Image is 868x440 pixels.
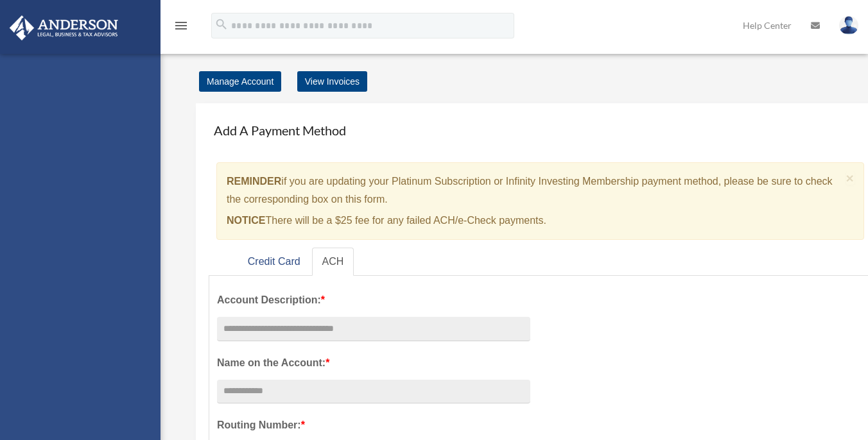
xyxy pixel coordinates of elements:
button: Close [846,171,855,185]
img: User Pic [839,16,858,35]
div: if you are updating your Platinum Subscription or Infinity Investing Membership payment method, p... [216,162,864,240]
label: Name on the Account: [217,354,530,372]
label: Account Description: [217,291,530,309]
a: View Invoices [297,71,367,92]
label: Routing Number: [217,416,530,434]
span: × [846,171,855,185]
i: menu [173,18,189,33]
i: search [214,17,229,31]
a: Manage Account [199,71,281,92]
strong: NOTICE [227,215,265,226]
a: menu [173,22,189,33]
strong: REMINDER [227,176,281,187]
img: Anderson Advisors Platinum Portal [6,15,122,40]
a: Credit Card [238,248,311,276]
a: ACH [312,248,354,276]
p: There will be a $25 fee for any failed ACH/e-Check payments. [227,212,841,230]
